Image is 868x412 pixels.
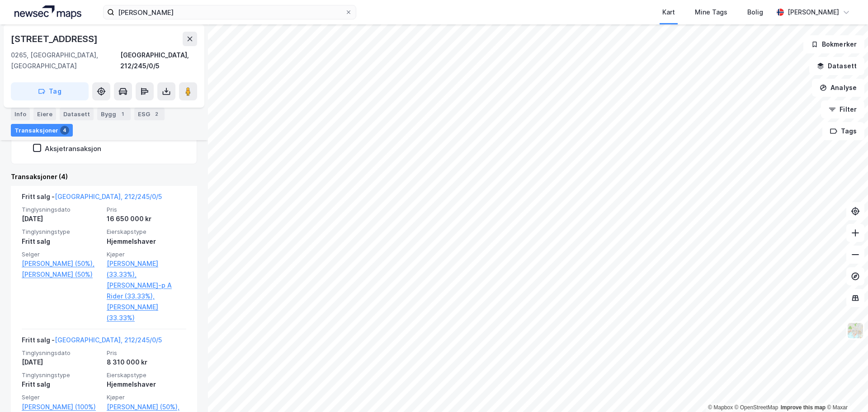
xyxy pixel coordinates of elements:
[152,109,161,118] div: 2
[11,32,99,46] div: [STREET_ADDRESS]
[134,108,165,120] div: ESG
[22,379,101,390] div: Fritt salg
[107,379,186,390] div: Hjemmelshaver
[107,213,186,224] div: 16 650 000 kr
[118,109,127,118] div: 1
[33,108,56,120] div: Eiere
[97,108,131,120] div: Bygg
[22,258,101,269] a: [PERSON_NAME] (50%),
[22,228,101,236] span: Tinglysningstype
[60,108,94,120] div: Datasett
[107,236,186,247] div: Hjemmelshaver
[662,7,675,18] div: Kart
[107,349,186,357] span: Pris
[55,193,162,200] a: [GEOGRAPHIC_DATA], 212/245/0/5
[781,404,826,411] a: Improve this map
[803,35,864,53] button: Bokmerker
[22,206,101,213] span: Tinglysningsdato
[22,251,101,258] span: Selger
[847,322,864,339] img: Z
[11,82,89,100] button: Tag
[107,206,186,213] span: Pris
[735,404,778,411] a: OpenStreetMap
[11,108,30,120] div: Info
[747,7,763,18] div: Bolig
[114,5,345,19] input: Søk på adresse, matrikkel, gårdeiere, leietakere eller personer
[60,126,69,135] div: 4
[788,7,839,18] div: [PERSON_NAME]
[22,191,162,206] div: Fritt salg -
[107,228,186,236] span: Eierskapstype
[22,269,101,280] a: [PERSON_NAME] (50%)
[809,57,864,75] button: Datasett
[45,144,101,153] div: Aksjetransaksjon
[107,302,186,323] a: [PERSON_NAME] (33.33%)
[821,100,864,118] button: Filter
[22,357,101,368] div: [DATE]
[107,371,186,379] span: Eierskapstype
[22,335,162,349] div: Fritt salg -
[22,236,101,247] div: Fritt salg
[14,5,81,19] img: logo.a4113a55bc3d86da70a041830d287a7e.svg
[107,258,186,280] a: [PERSON_NAME] (33.33%),
[11,124,73,137] div: Transaksjoner
[107,357,186,368] div: 8 310 000 kr
[107,251,186,258] span: Kjøper
[22,371,101,379] span: Tinglysningstype
[22,349,101,357] span: Tinglysningsdato
[695,7,727,18] div: Mine Tags
[812,79,864,97] button: Analyse
[11,171,197,182] div: Transaksjoner (4)
[107,393,186,401] span: Kjøper
[822,122,864,140] button: Tags
[55,336,162,344] a: [GEOGRAPHIC_DATA], 212/245/0/5
[22,213,101,224] div: [DATE]
[11,50,120,71] div: 0265, [GEOGRAPHIC_DATA], [GEOGRAPHIC_DATA]
[22,393,101,401] span: Selger
[823,369,868,412] iframe: Chat Widget
[107,280,186,302] a: [PERSON_NAME]-p A Rider (33.33%),
[120,50,197,71] div: [GEOGRAPHIC_DATA], 212/245/0/5
[708,404,733,411] a: Mapbox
